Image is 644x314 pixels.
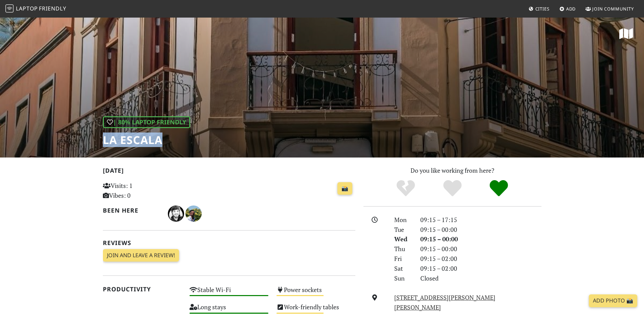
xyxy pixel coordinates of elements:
div: Stable Wi-Fi [185,284,272,301]
span: Join Community [592,6,634,12]
p: Do you like working from here? [363,166,541,175]
a: Join Community [583,3,637,15]
div: Yes [429,179,476,198]
img: 4367-joda.jpg [168,206,184,222]
div: 09:15 – 02:00 [416,254,546,264]
div: Thu [390,244,416,254]
div: Definitely! [475,179,522,198]
span: Friendly [39,5,66,12]
a: Add [557,3,579,15]
img: 3913-s.jpg [185,206,202,222]
a: Add Photo 📸 [589,294,637,307]
span: Add [566,6,576,12]
div: | 80% Laptop Friendly [103,116,190,128]
span: Joda Stößer [168,209,185,217]
h2: [DATE] [103,167,355,177]
a: [STREET_ADDRESS][PERSON_NAME][PERSON_NAME] [394,293,495,311]
p: Visits: 1 Vibes: 0 [103,181,182,200]
h1: La Escala [103,134,190,146]
a: 📸 [337,182,352,195]
a: Cities [526,3,552,15]
div: 09:15 – 17:15 [416,215,546,225]
div: No [382,179,429,198]
div: Fri [390,254,416,264]
h2: Productivity [103,286,182,293]
h2: Been here [103,207,160,214]
a: Join and leave a review! [103,249,179,262]
span: Laptop [16,5,38,12]
img: LaptopFriendly [5,4,14,13]
div: Tue [390,225,416,235]
div: 09:15 – 00:00 [416,225,546,235]
div: 09:15 – 00:00 [416,234,546,244]
div: Closed [416,273,546,283]
span: S. Cvija [185,209,202,217]
h2: Reviews [103,239,355,246]
div: Wed [390,234,416,244]
span: Cities [535,6,550,12]
a: LaptopFriendly LaptopFriendly [5,3,66,15]
div: 09:15 – 02:00 [416,264,546,273]
div: 09:15 – 00:00 [416,244,546,254]
div: Sat [390,264,416,273]
div: Mon [390,215,416,225]
div: Power sockets [272,284,359,301]
div: Sun [390,273,416,283]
